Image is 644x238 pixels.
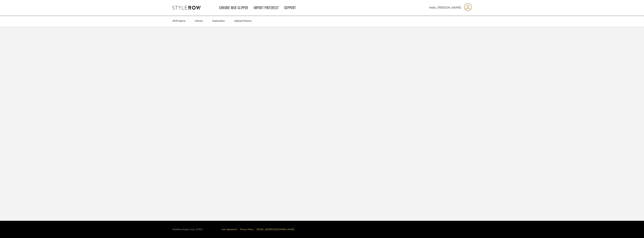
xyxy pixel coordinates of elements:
a: Library [195,19,203,24]
span: Hello, [PERSON_NAME] [429,5,461,10]
a: Import Pinterest [254,6,279,10]
a: All Projects [172,19,186,24]
a: Chrome Web Clipper [219,6,248,10]
a: Privacy Policy [240,228,254,231]
a: User Agreement [221,228,237,231]
a: Inspiration [212,19,225,24]
a: Support [284,6,296,10]
a: Upload History [234,19,252,24]
div: StyleRow Design Corp. ©2025 [172,228,203,231]
a: [EMAIL_ADDRESS][DOMAIN_NAME] [256,228,294,231]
